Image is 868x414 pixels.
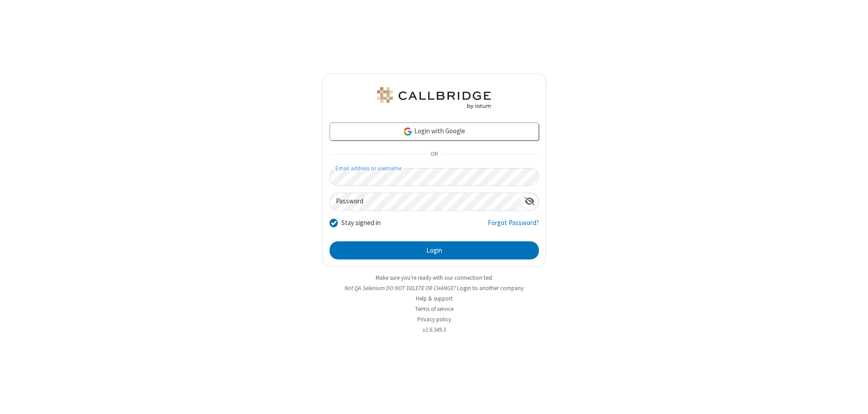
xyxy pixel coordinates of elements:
button: Login to another company [457,284,524,292]
a: Make sure you're ready with our connection test [376,274,492,282]
span: OR [427,148,441,161]
input: Email address or username [330,168,539,186]
li: Not QA Selenium DO NOT DELETE OR CHANGE? [322,284,546,292]
a: Privacy policy [417,315,451,323]
button: Login [330,241,539,259]
label: Stay signed in [341,218,381,228]
div: Show password [521,193,538,210]
a: Terms of service [415,305,453,313]
a: Login with Google [330,122,539,141]
input: Password [330,193,521,211]
img: QA Selenium DO NOT DELETE OR CHANGE [375,87,493,109]
li: v2.6.349.3 [322,325,546,334]
img: google-icon.png [403,127,413,136]
a: Help & support [416,295,453,302]
a: Forgot Password? [488,218,539,235]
